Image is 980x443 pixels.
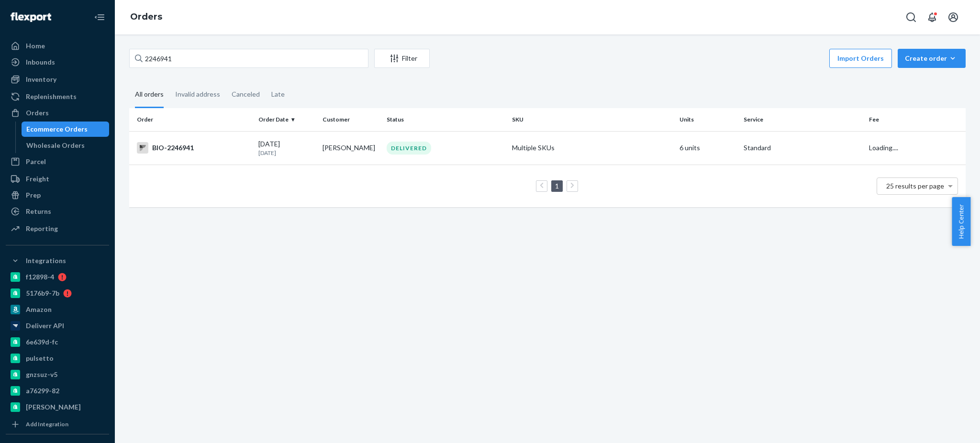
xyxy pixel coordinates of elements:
[6,367,109,382] a: gnzsuz-v5
[6,351,109,366] a: pulsetto
[6,399,109,415] a: [PERSON_NAME]
[905,54,958,63] div: Create order
[323,115,379,123] div: Customer
[137,142,251,154] div: BIO-2246941
[255,108,319,131] th: Order Date
[26,321,64,331] div: Deliverr API
[6,419,109,430] a: Add Integration
[6,253,109,268] button: Integrations
[26,337,58,347] div: 6e639d-fc
[26,272,54,282] div: f12898-4
[26,305,52,314] div: Amazon
[744,143,861,153] p: Standard
[26,174,49,184] div: Freight
[6,89,109,104] a: Replenishments
[26,256,66,266] div: Integrations
[26,41,45,51] div: Home
[26,108,49,118] div: Orders
[508,131,676,165] td: Multiple SKUs
[829,49,892,68] button: Import Orders
[383,108,508,131] th: Status
[122,3,170,31] ol: breadcrumbs
[26,420,68,428] div: Add Integration
[26,207,51,216] div: Returns
[6,302,109,317] a: Amazon
[6,105,109,121] a: Orders
[387,142,431,155] div: DELIVERED
[6,383,109,399] a: a76299-82
[6,269,109,285] a: f12898-4
[676,108,740,131] th: Units
[26,370,57,379] div: gnzsuz-v5
[6,38,109,54] a: Home
[6,188,109,203] a: Prep
[553,182,561,190] a: Page 1 is your current page
[22,122,110,137] a: Ecommerce Orders
[26,386,59,396] div: a76299-82
[6,204,109,219] a: Returns
[26,190,41,200] div: Prep
[258,139,315,157] div: [DATE]
[740,108,865,131] th: Service
[26,141,85,150] div: Wholesale Orders
[26,124,88,134] div: Ecommerce Orders
[129,108,255,131] th: Order
[26,224,58,233] div: Reporting
[26,57,55,67] div: Inbounds
[676,131,740,165] td: 6 units
[129,49,368,68] input: Search orders
[374,49,430,68] button: Filter
[6,72,109,87] a: Inventory
[175,82,220,107] div: Invalid address
[232,82,260,107] div: Canceled
[26,354,54,363] div: pulsetto
[6,286,109,301] a: 5176b9-7b
[6,55,109,70] a: Inbounds
[944,8,963,27] button: Open account menu
[271,82,285,107] div: Late
[6,334,109,350] a: 6e639d-fc
[26,92,77,101] div: Replenishments
[90,8,109,27] button: Close Navigation
[865,131,966,165] td: Loading....
[11,12,51,22] img: Flexport logo
[258,149,315,157] p: [DATE]
[130,11,162,22] a: Orders
[6,318,109,333] a: Deliverr API
[865,108,966,131] th: Fee
[886,182,944,190] span: 25 results per page
[898,49,966,68] button: Create order
[22,138,110,153] a: Wholesale Orders
[902,8,921,27] button: Open Search Box
[135,82,164,108] div: All orders
[375,54,429,63] div: Filter
[26,75,56,84] div: Inventory
[319,131,383,165] td: [PERSON_NAME]
[26,288,59,298] div: 5176b9-7b
[952,197,970,246] button: Help Center
[508,108,676,131] th: SKU
[6,154,109,169] a: Parcel
[6,221,109,236] a: Reporting
[6,171,109,187] a: Freight
[26,402,81,412] div: [PERSON_NAME]
[26,157,46,166] div: Parcel
[923,8,942,27] button: Open notifications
